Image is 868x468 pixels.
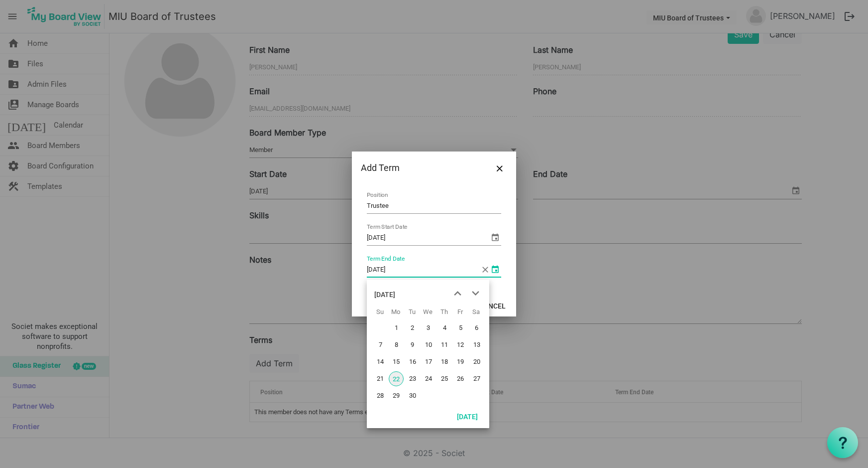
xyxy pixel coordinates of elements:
span: Wednesday, September 17, 2025 [421,354,436,369]
span: Tuesday, September 23, 2025 [405,371,420,386]
span: Monday, September 8, 2025 [389,337,404,352]
span: Monday, September 15, 2025 [389,354,404,369]
span: select [489,231,501,243]
td: Monday, September 22, 2025 [388,370,404,387]
span: Thursday, September 25, 2025 [437,371,452,386]
th: Su [372,305,388,319]
th: Tu [404,305,420,319]
span: Sunday, September 21, 2025 [373,371,388,386]
span: Wednesday, September 3, 2025 [421,320,436,335]
span: Sunday, September 14, 2025 [373,354,388,369]
span: Thursday, September 11, 2025 [437,337,452,352]
span: Friday, September 12, 2025 [453,337,468,352]
button: Cancel [473,299,512,312]
span: Saturday, September 27, 2025 [469,371,484,386]
button: Close [492,160,507,175]
span: select [489,263,501,275]
th: We [420,305,436,319]
span: Wednesday, September 10, 2025 [421,337,436,352]
div: title [374,285,395,305]
span: Tuesday, September 16, 2025 [405,354,420,369]
span: Wednesday, September 24, 2025 [421,371,436,386]
span: Monday, September 22, 2025 [389,371,404,386]
th: Sa [468,305,484,319]
span: Saturday, September 13, 2025 [469,337,484,352]
div: Add Term [361,160,478,175]
span: Saturday, September 20, 2025 [469,354,484,369]
span: Friday, September 26, 2025 [453,371,468,386]
th: Fr [452,305,468,319]
span: Tuesday, September 2, 2025 [405,320,420,335]
span: Sunday, September 7, 2025 [373,337,388,352]
button: Today [450,409,484,423]
span: close [480,262,489,277]
span: Thursday, September 4, 2025 [437,320,452,335]
span: Friday, September 19, 2025 [453,354,468,369]
span: Tuesday, September 9, 2025 [405,337,420,352]
span: Friday, September 5, 2025 [453,320,468,335]
th: Th [436,305,452,319]
button: next month [466,285,484,303]
span: Thursday, September 18, 2025 [437,354,452,369]
span: Monday, September 1, 2025 [389,320,404,335]
th: Mo [388,305,404,319]
span: Monday, September 29, 2025 [389,388,404,403]
span: Saturday, September 6, 2025 [469,320,484,335]
div: Dialog edit [352,152,516,316]
span: Sunday, September 28, 2025 [373,388,388,403]
span: Tuesday, September 30, 2025 [405,388,420,403]
button: previous month [448,285,466,303]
